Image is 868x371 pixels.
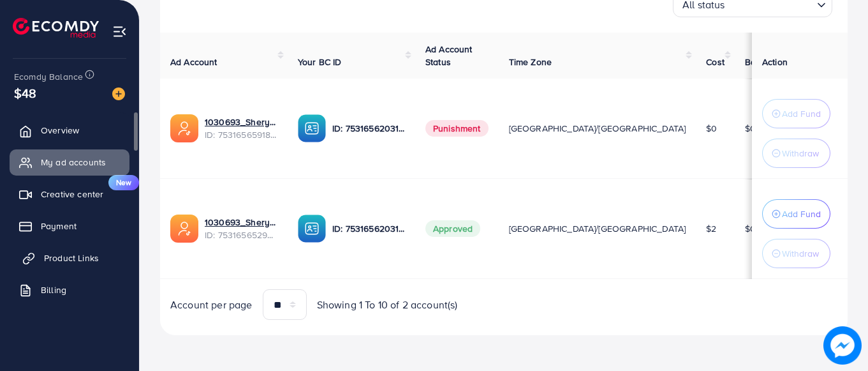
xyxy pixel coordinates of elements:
[425,220,480,237] span: Approved
[10,117,129,143] a: Overview
[425,43,473,68] span: Ad Account Status
[13,18,99,38] img: logo
[509,122,686,135] span: [GEOGRAPHIC_DATA]/[GEOGRAPHIC_DATA]
[332,121,405,136] p: ID: 7531656203128963089
[41,284,66,296] span: Billing
[706,222,716,235] span: $2
[298,114,326,142] img: ic-ba-acc.ded83a64.svg
[298,215,326,243] img: ic-ba-acc.ded83a64.svg
[112,87,125,100] img: image
[782,146,819,161] p: Withdraw
[205,216,277,242] div: <span class='underline'>1030693_Shery bhai_1753600448826</span></br>7531656529943363601
[706,122,717,135] span: $0
[332,221,405,236] p: ID: 7531656203128963089
[170,56,217,68] span: Ad Account
[317,298,458,312] span: Showing 1 To 10 of 2 account(s)
[10,245,129,271] a: Product Links
[782,106,821,121] p: Add Fund
[205,216,277,229] a: 1030693_Shery bhai_1753600448826
[170,215,198,243] img: ic-ads-acc.e4c84228.svg
[10,181,129,207] a: Creative centerNew
[762,99,830,128] button: Add Fund
[509,56,552,68] span: Time Zone
[782,206,821,222] p: Add Fund
[706,56,725,68] span: Cost
[205,116,277,128] a: 1030693_Shery bhai_1753600469505
[41,156,106,169] span: My ad accounts
[762,199,830,229] button: Add Fund
[170,298,253,312] span: Account per page
[298,56,342,68] span: Your BC ID
[10,277,129,303] a: Billing
[14,84,36,102] span: $48
[41,124,79,137] span: Overview
[762,239,830,268] button: Withdraw
[170,114,198,142] img: ic-ads-acc.e4c84228.svg
[823,326,862,365] img: image
[762,56,788,68] span: Action
[205,229,277,241] span: ID: 7531656529943363601
[509,222,686,235] span: [GEOGRAPHIC_DATA]/[GEOGRAPHIC_DATA]
[205,128,277,141] span: ID: 7531656591800729616
[41,188,103,201] span: Creative center
[782,246,819,261] p: Withdraw
[41,220,77,232] span: Payment
[205,116,277,142] div: <span class='underline'>1030693_Shery bhai_1753600469505</span></br>7531656591800729616
[112,24,127,39] img: menu
[108,175,139,190] span: New
[10,149,129,175] a: My ad accounts
[10,213,129,239] a: Payment
[762,139,830,168] button: Withdraw
[44,252,99,264] span: Product Links
[425,120,489,137] span: Punishment
[14,70,83,83] span: Ecomdy Balance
